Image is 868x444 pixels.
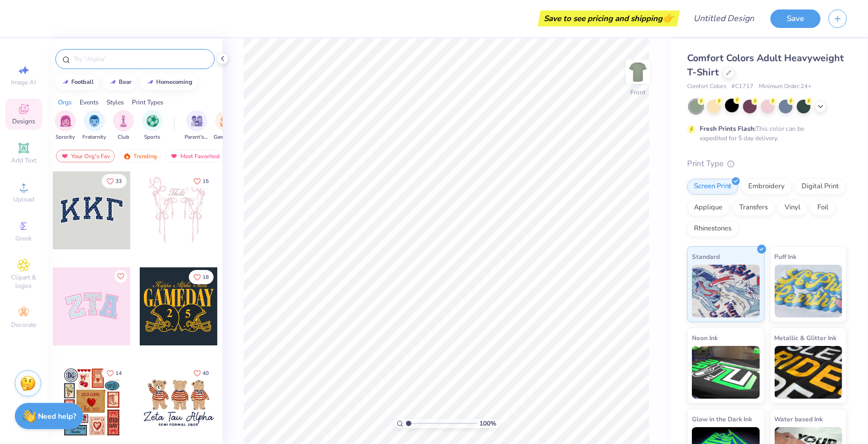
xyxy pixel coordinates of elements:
span: Clipart & logos [5,273,42,290]
span: Water based Ink [775,413,823,424]
span: Parent's Weekend [185,133,209,141]
div: Transfers [732,200,775,216]
div: Most Favorited [165,150,225,162]
div: Foil [811,200,835,216]
img: Sports Image [147,115,159,127]
span: Comfort Colors [687,82,726,91]
div: Your Org's Fav [56,150,115,162]
span: Add Text [11,156,36,165]
button: filter button [185,110,209,141]
div: homecoming [157,79,193,85]
div: Save to see pricing and shipping [541,11,677,26]
img: trend_line.gif [109,79,117,85]
strong: Fresh Prints Flash: [700,124,756,133]
img: trend_line.gif [61,79,70,85]
span: Metallic & Glitter Ink [775,332,837,343]
div: filter for Game Day [214,110,238,141]
div: bear [119,79,132,85]
button: filter button [113,110,134,141]
img: Club Image [118,115,129,127]
div: football [72,79,94,85]
button: Like [102,174,127,188]
button: Like [189,270,214,284]
button: Like [114,270,127,283]
div: Styles [107,98,124,107]
div: Trending [118,150,162,162]
span: Comfort Colors Adult Heavyweight T-Shirt [687,52,844,79]
input: Untitled Design [685,8,763,29]
span: Designs [12,117,35,126]
button: filter button [83,110,107,141]
span: Neon Ink [692,332,718,343]
div: Digital Print [795,179,846,195]
div: Print Type [687,158,847,170]
div: Events [80,98,99,107]
img: Neon Ink [692,346,760,399]
img: Metallic & Glitter Ink [775,346,843,399]
span: Upload [13,195,34,204]
span: Image AI [12,78,36,86]
div: Print Types [132,98,163,107]
div: filter for Sorority [55,110,76,141]
img: Standard [692,265,760,317]
div: Embroidery [741,179,792,195]
img: trend_line.gif [146,79,155,85]
span: Fraternity [83,133,107,141]
span: Puff Ink [775,251,797,262]
img: most_fav.gif [61,152,69,160]
img: Sorority Image [60,115,72,127]
div: Vinyl [778,200,807,216]
div: This color can be expedited for 5 day delivery. [700,124,830,143]
div: Front [631,88,646,97]
input: Try "Alpha" [73,54,208,64]
span: Game Day [214,133,238,141]
div: filter for Sports [142,110,163,141]
div: Rhinestones [687,221,738,237]
span: 33 [115,179,122,184]
span: Club [118,133,129,141]
button: Like [102,366,127,380]
button: Like [189,174,214,188]
span: Greek [16,234,32,243]
img: most_fav.gif [170,152,178,160]
div: Screen Print [687,179,738,195]
img: trending.gif [123,152,131,160]
button: filter button [55,110,76,141]
button: football [55,74,99,90]
span: 100 % [480,419,497,428]
span: 40 [202,371,209,376]
span: Decorate [11,321,36,329]
div: Orgs [58,98,72,107]
span: Glow in the Dark Ink [692,413,752,424]
img: Front [628,61,649,82]
div: filter for Fraternity [83,110,107,141]
img: Puff Ink [775,265,843,317]
span: Sorority [56,133,75,141]
button: Save [770,9,821,28]
img: Game Day Image [220,115,232,127]
span: 18 [202,275,209,280]
span: 👉 [662,12,674,24]
button: homecoming [140,74,198,90]
span: 15 [202,179,209,184]
button: filter button [214,110,238,141]
span: # C1717 [731,82,754,91]
span: Sports [144,133,161,141]
button: Like [189,366,214,380]
button: bear [103,74,137,90]
div: Applique [687,200,729,216]
strong: Need help? [38,411,76,421]
button: filter button [142,110,163,141]
span: 14 [115,371,122,376]
span: Minimum Order: 24 + [759,82,812,91]
div: filter for Parent's Weekend [185,110,209,141]
span: Standard [692,251,720,262]
img: Parent's Weekend Image [191,115,203,127]
div: filter for Club [113,110,134,141]
img: Fraternity Image [89,115,100,127]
